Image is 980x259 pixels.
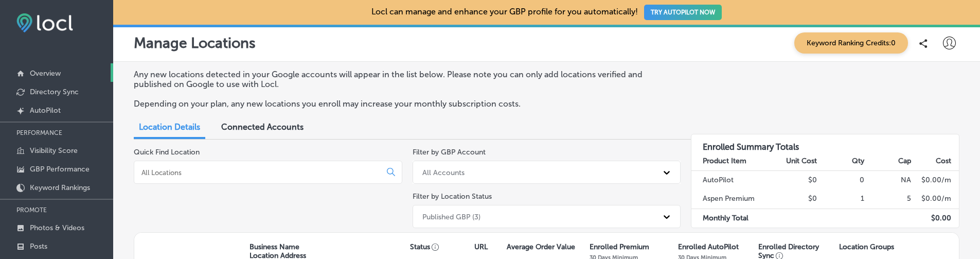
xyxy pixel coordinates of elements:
[703,157,746,165] strong: Product Item
[691,189,770,209] td: Aspen Premium
[413,192,492,201] label: Filter by Location Status
[865,189,912,209] td: 5
[770,152,817,171] th: Unit Cost
[912,152,959,171] th: Cost
[770,189,817,209] td: $0
[30,69,61,78] p: Overview
[30,223,84,232] p: Photos & Videos
[691,209,770,228] td: Monthly Total
[770,170,817,189] td: $0
[422,212,480,221] div: Published GBP (3)
[691,170,770,189] td: AutoPilot
[912,209,959,228] td: $ 0.00
[221,122,304,132] span: Connected Accounts
[134,70,670,89] p: Any new locations detected in your Google accounts will appear in the list below. Please note you...
[474,243,488,251] p: URL
[134,148,200,157] label: Quick Find Location
[817,152,865,171] th: Qty
[912,189,959,209] td: $ 0.00 /m
[30,183,90,192] p: Keyword Rankings
[30,106,61,115] p: AutoPilot
[16,13,73,32] img: fda3e92497d09a02dc62c9cd864e3231.png
[413,148,486,157] label: Filter by GBP Account
[30,165,90,174] p: GBP Performance
[839,243,894,251] p: Location Groups
[507,243,575,251] p: Average Order Value
[691,134,959,152] h3: Enrolled Summary Totals
[422,168,465,177] div: All Accounts
[30,146,78,155] p: Visibility Score
[865,170,912,189] td: NA
[912,170,959,189] td: $ 0.00 /m
[30,88,79,96] p: Directory Sync
[590,243,649,251] p: Enrolled Premium
[865,152,912,171] th: Cap
[140,168,379,177] input: All Locations
[410,243,474,251] p: Status
[644,5,722,20] button: TRY AUTOPILOT NOW
[794,32,908,54] span: Keyword Ranking Credits: 0
[817,189,865,209] td: 1
[139,122,200,132] span: Location Details
[678,243,739,251] p: Enrolled AutoPilot
[817,170,865,189] td: 0
[134,99,670,109] p: Depending on your plan, any new locations you enroll may increase your monthly subscription costs.
[134,34,256,51] p: Manage Locations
